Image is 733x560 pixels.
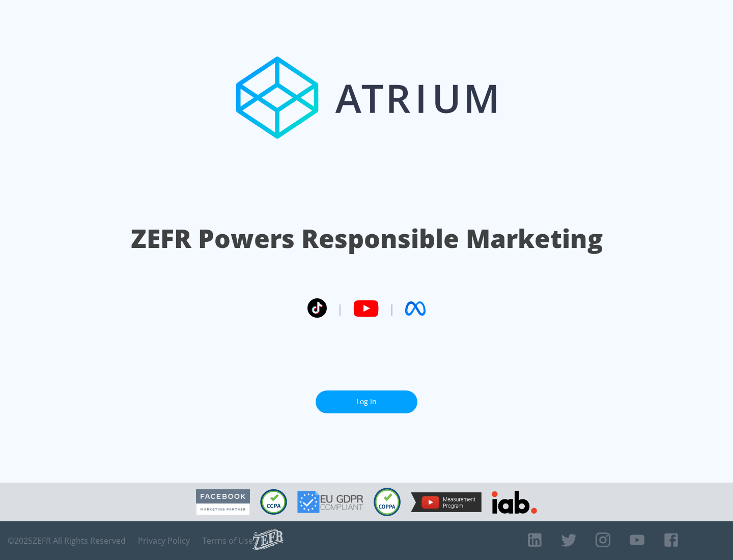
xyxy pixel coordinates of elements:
span: © 2025 ZEFR All Rights Reserved [8,536,126,546]
img: YouTube Measurement Program [411,492,482,512]
span: | [337,301,343,316]
span: | [389,301,395,316]
img: COPPA Compliant [374,488,401,516]
a: Log In [316,390,417,413]
img: Facebook Marketing Partner [196,489,250,515]
img: IAB [492,491,537,514]
a: Privacy Policy [138,536,190,546]
img: CCPA Compliant [260,489,287,515]
a: Terms of Use [202,536,253,546]
h1: ZEFR Powers Responsible Marketing [131,221,603,256]
img: GDPR Compliant [297,491,363,513]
